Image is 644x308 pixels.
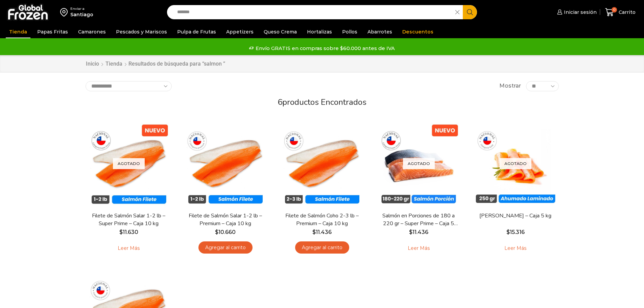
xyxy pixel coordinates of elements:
[70,6,93,11] div: Enviar a
[86,81,172,91] select: Pedido de la tienda
[555,5,597,19] a: Iniciar sesión
[409,229,428,235] bdi: 11.436
[295,241,349,254] a: Agregar al carrito: “Filete de Salmón Coho 2-3 lb - Premium - Caja 10 kg”
[499,82,521,90] span: Mostrar
[215,229,218,235] span: $
[119,229,138,235] bdi: 11.630
[107,241,150,256] a: Leé más sobre “Filete de Salmón Salar 1-2 lb - Super Prime - Caja 10 kg”
[260,25,300,38] a: Queso Crema
[283,212,361,228] a: Filete de Salmón Coho 2-3 lb – Premium – Caja 10 kg
[70,11,93,18] div: Santiago
[397,241,440,256] a: Leé más sobre “Salmón en Porciones de 180 a 220 gr - Super Prime - Caja 5 kg”
[113,25,170,38] a: Pescados y Mariscos
[399,25,437,38] a: Descuentos
[312,229,316,235] span: $
[278,97,282,108] span: 6
[562,9,597,16] span: Iniciar sesión
[506,229,510,235] span: $
[304,25,335,38] a: Hortalizas
[34,25,71,38] a: Papas Fritas
[223,25,257,38] a: Appetizers
[403,158,435,169] p: Agotado
[186,212,264,228] a: Filete de Salmón Salar 1-2 lb – Premium – Caja 10 kg
[409,229,412,235] span: $
[105,60,123,68] a: Tienda
[113,158,145,169] p: Agotado
[75,25,109,38] a: Camarones
[128,61,225,67] h1: Resultados de búsqueda para “salmon ”
[380,212,457,228] a: Salmón en Porciones de 180 a 220 gr – Super Prime – Caja 5 kg
[500,158,531,169] p: Agotado
[312,229,332,235] bdi: 11.436
[603,4,637,20] a: 0 Carrito
[612,7,617,13] span: 0
[494,241,537,256] a: Leé más sobre “Salmón Ahumado Laminado - Caja 5 kg”
[86,60,99,68] a: Inicio
[6,25,30,38] a: Tienda
[282,97,366,108] span: productos encontrados
[90,212,167,228] a: Filete de Salmón Salar 1-2 lb – Super Prime – Caja 10 kg
[86,60,225,68] nav: Breadcrumb
[506,229,525,235] bdi: 15.316
[476,212,554,220] a: [PERSON_NAME] – Caja 5 kg
[364,25,396,38] a: Abarrotes
[617,9,636,16] span: Carrito
[174,25,219,38] a: Pulpa de Frutas
[119,229,123,235] span: $
[198,241,253,254] a: Agregar al carrito: “Filete de Salmón Salar 1-2 lb – Premium - Caja 10 kg”
[60,6,70,18] img: address-field-icon.svg
[463,5,477,19] button: Search button
[339,25,361,38] a: Pollos
[215,229,236,235] bdi: 10.660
